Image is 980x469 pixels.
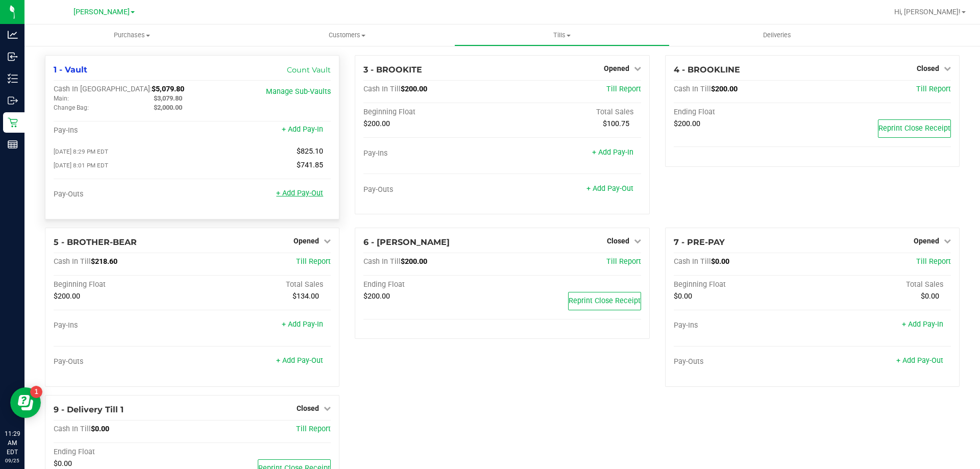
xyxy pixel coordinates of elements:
[363,119,390,128] span: $200.00
[568,292,641,310] button: Reprint Close Receipt
[502,108,641,117] div: Total Sales
[711,257,729,266] span: $0.00
[363,237,450,247] span: 6 - [PERSON_NAME]
[5,457,20,464] p: 09/25
[24,24,239,46] a: Purchases
[8,30,18,40] inline-svg: Analytics
[674,357,813,366] div: Pay-Outs
[54,425,91,433] span: Cash In Till
[363,149,502,158] div: Pay-Ins
[592,148,633,157] a: + Add Pay-In
[54,237,137,247] span: 5 - BROTHER-BEAR
[674,321,813,330] div: Pay-Ins
[154,94,182,102] span: $3,079.80
[606,257,641,266] a: Till Report
[24,31,239,40] span: Purchases
[878,119,951,138] button: Reprint Close Receipt
[606,85,641,93] a: Till Report
[363,292,390,301] span: $200.00
[30,386,42,398] iframe: Resource center unread badge
[812,280,951,289] div: Total Sales
[5,429,20,457] p: 11:29 AM EDT
[674,280,813,289] div: Beginning Float
[670,24,885,46] a: Deliveries
[54,448,192,457] div: Ending Float
[54,148,108,155] span: [DATE] 8:29 PM EDT
[54,162,108,169] span: [DATE] 8:01 PM EDT
[917,64,939,72] span: Closed
[10,387,41,418] iframe: Resource center
[54,280,192,289] div: Beginning Float
[363,65,422,75] span: 3 - BROOKITE
[455,31,669,40] span: Tills
[674,65,740,75] span: 4 - BROOKLINE
[401,257,427,266] span: $200.00
[454,24,669,46] a: Tills
[54,459,72,468] span: $0.00
[896,356,943,365] a: + Add Pay-Out
[276,356,323,365] a: + Add Pay-Out
[363,257,401,266] span: Cash In Till
[749,31,805,40] span: Deliveries
[293,237,319,245] span: Opened
[54,95,69,102] span: Main:
[276,189,323,198] a: + Add Pay-Out
[569,297,641,305] span: Reprint Close Receipt
[54,104,89,111] span: Change Bag:
[54,85,152,93] span: Cash In [GEOGRAPHIC_DATA]:
[296,257,331,266] a: Till Report
[54,65,87,75] span: 1 - Vault
[586,184,633,193] a: + Add Pay-Out
[363,185,502,194] div: Pay-Outs
[674,119,700,128] span: $200.00
[894,8,961,16] span: Hi, [PERSON_NAME]!
[363,85,401,93] span: Cash In Till
[54,357,192,366] div: Pay-Outs
[240,31,454,40] span: Customers
[54,321,192,330] div: Pay-Ins
[8,95,18,106] inline-svg: Outbound
[296,425,331,433] a: Till Report
[54,257,91,266] span: Cash In Till
[297,147,323,156] span: $825.10
[674,237,725,247] span: 7 - PRE-PAY
[54,126,192,135] div: Pay-Ins
[292,292,319,301] span: $134.00
[916,257,951,266] a: Till Report
[363,280,502,289] div: Ending Float
[914,237,939,245] span: Opened
[282,320,323,329] a: + Add Pay-In
[91,425,109,433] span: $0.00
[604,64,629,72] span: Opened
[297,161,323,169] span: $741.85
[607,237,629,245] span: Closed
[902,320,943,329] a: + Add Pay-In
[282,125,323,134] a: + Add Pay-In
[916,85,951,93] a: Till Report
[8,139,18,150] inline-svg: Reports
[878,124,950,133] span: Reprint Close Receipt
[401,85,427,93] span: $200.00
[54,292,80,301] span: $200.00
[8,117,18,128] inline-svg: Retail
[674,108,813,117] div: Ending Float
[266,87,331,96] a: Manage Sub-Vaults
[921,292,939,301] span: $0.00
[603,119,629,128] span: $100.75
[152,85,184,93] span: $5,079.80
[54,405,124,414] span: 9 - Delivery Till 1
[154,104,182,111] span: $2,000.00
[674,85,711,93] span: Cash In Till
[287,65,331,75] a: Count Vault
[54,190,192,199] div: Pay-Outs
[297,404,319,412] span: Closed
[711,85,738,93] span: $200.00
[8,52,18,62] inline-svg: Inbound
[239,24,454,46] a: Customers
